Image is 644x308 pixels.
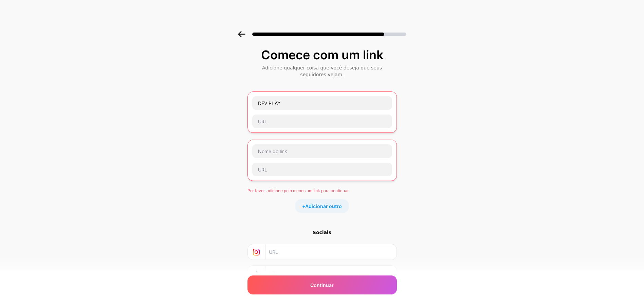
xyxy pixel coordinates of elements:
[252,115,392,128] input: URL
[252,96,392,110] input: Nome do link
[269,266,392,281] input: URL
[251,48,393,62] div: Comece com um link
[251,64,393,78] div: Adicione qualquer coisa que você deseja que seus seguidores vejam.
[295,199,349,213] div: +
[252,163,392,176] input: URL
[247,229,397,236] div: Socials
[252,144,392,158] input: Nome do link
[310,282,334,289] span: Continuar
[247,188,397,194] div: Por favor, adicione pelo menos um link para continuar
[305,203,342,210] span: Adicionar outro
[269,244,392,260] input: URL
[269,287,392,302] input: URL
